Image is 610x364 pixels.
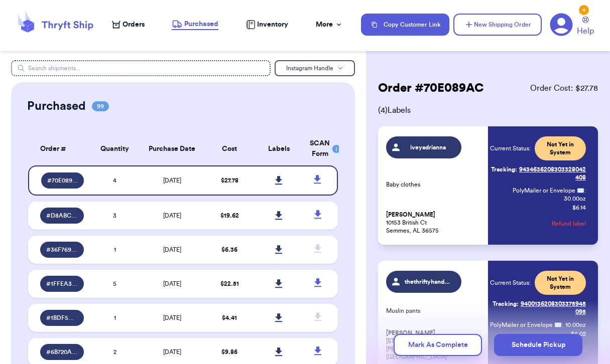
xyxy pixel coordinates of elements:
span: ( 4 ) Labels [378,104,598,116]
span: $ 27.78 [221,177,238,184]
span: [DATE] [163,281,181,287]
span: Tracking: [491,165,517,173]
span: $ 22.51 [220,281,239,287]
h2: Purchased [27,98,86,114]
a: Help [577,17,594,37]
span: 10.00 oz [565,321,586,329]
span: 5 [113,281,116,287]
span: # 70E089AC [47,176,78,185]
p: 10153 British Ct Semmes, AL 36575 [386,211,482,235]
a: Tracking:9400136208303375945095 [490,296,586,320]
span: $ 4.41 [222,315,237,321]
span: [DATE] [163,177,181,184]
h2: Order # 70E089AC [378,80,484,96]
span: # D8ABC663 [46,212,78,220]
span: Order Cost: $ 27.78 [530,82,598,94]
div: SCAN Form [310,138,326,159]
span: Inventory [257,20,288,30]
span: : [584,187,586,195]
span: 1 [114,315,116,321]
div: 4 [579,5,589,15]
span: [DATE] [163,349,181,355]
span: 30.00 oz [564,195,586,203]
span: Tracking: [493,300,519,308]
span: $ 19.62 [220,213,239,219]
span: Current Status: [490,279,531,287]
span: iveyadrianna [405,143,452,151]
span: 3 [113,213,116,219]
span: $ 9.86 [221,349,237,355]
span: thethriftyhandmade [405,278,452,286]
p: Muslin pants [386,307,482,315]
span: $ 6.36 [221,247,237,253]
button: Refund label [552,213,586,235]
span: [DATE] [163,213,181,219]
button: Instagram Handle [275,60,355,76]
span: Orders [123,20,145,30]
th: Quantity [90,132,140,165]
button: Copy Customer Link [361,14,449,36]
button: Schedule Pickup [494,334,582,356]
input: Search shipments... [11,60,271,76]
span: Not Yet in System [541,140,580,156]
p: Baby clothes [386,180,482,189]
th: Labels [254,132,304,165]
div: More [316,20,343,30]
a: Tracking:9434636208303328042408 [490,161,586,186]
p: $ 6.14 [572,204,586,212]
th: Order # [28,132,90,165]
span: Instagram Handle [286,65,333,71]
span: # 1BDF5CC7 [46,314,78,322]
span: PolyMailer or Envelope ✉️ [513,188,584,194]
span: [DATE] [163,315,181,321]
span: Current Status: [490,144,531,152]
span: Help [577,25,594,37]
span: # 1FFEA37C [46,280,78,288]
span: [DATE] [163,247,181,253]
span: Purchased [184,19,218,29]
a: Inventory [246,20,288,30]
th: Purchase Date [140,132,205,165]
span: : [562,321,563,329]
span: [PERSON_NAME] [386,211,435,219]
span: Not Yet in System [541,275,580,291]
span: 1 [114,247,116,253]
button: Mark As Complete [394,334,482,356]
a: Purchased [172,19,218,30]
button: New Shipping Order [453,14,542,36]
span: # 6B720A44 [46,348,78,356]
span: 4 [113,177,116,184]
span: 99 [92,101,109,111]
th: Cost [205,132,255,165]
a: Orders [112,20,145,30]
span: # 36F7694D [46,246,78,254]
span: PolyMailer or Envelope ✉️ [490,322,562,328]
a: 4 [550,13,573,36]
span: 2 [113,349,116,355]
